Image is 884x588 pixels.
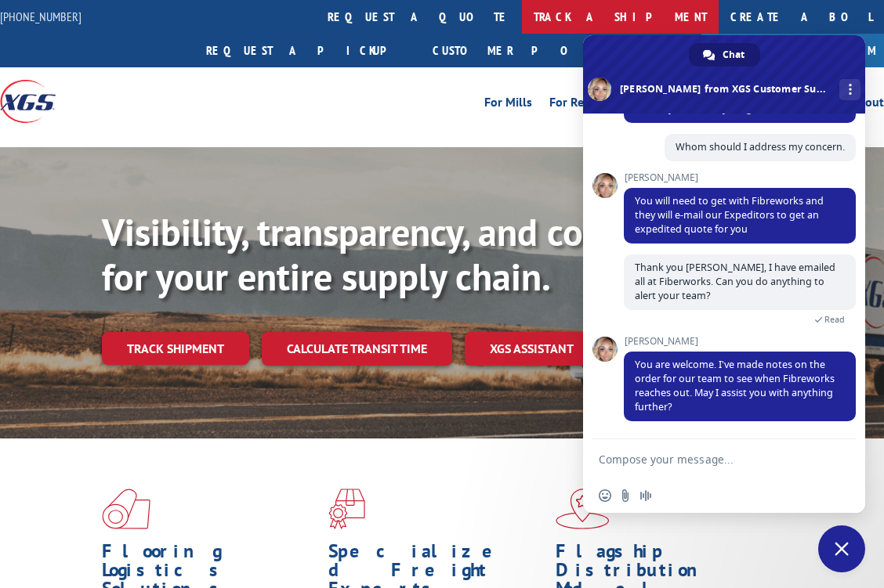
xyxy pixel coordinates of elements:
a: About [850,96,884,114]
img: xgs-icon-total-supply-chain-intelligence-red [102,489,150,529]
a: Track shipment [102,332,249,365]
span: Thank you [PERSON_NAME], I have emailed all at Fiberworks. Can you do anything to alert your team? [635,261,835,302]
div: Close chat [818,525,865,572]
a: For Mills [484,96,532,114]
textarea: Compose your message... [599,453,815,467]
span: You will need to get with Fibreworks and they will e-mail our Expeditors to get an expedited quot... [635,194,824,236]
span: Send a file [619,489,632,502]
a: Join Our Team [701,34,884,67]
a: Calculate transit time [262,332,452,366]
span: Whom should I address my concern. [676,140,845,153]
span: [PERSON_NAME] [624,336,856,347]
div: More channels [839,79,860,100]
b: Visibility, transparency, and control for your entire supply chain. [102,207,661,301]
span: Insert an emoji [599,489,611,502]
a: Agent [625,34,701,67]
span: Chat [723,43,745,67]
img: xgs-icon-focused-on-flooring-red [328,489,365,529]
a: Customer Portal [421,34,625,67]
a: Request a pickup [194,34,421,67]
img: xgs-icon-flagship-distribution-model-red [556,489,610,529]
span: Audio message [639,489,652,502]
span: [PERSON_NAME] [624,172,856,183]
a: XGS ASSISTANT [465,332,599,366]
span: Read [824,314,845,325]
a: For Retailers [549,96,618,114]
span: You are welcome. I've made notes on the order for our team to see when Fibreworks reaches out. Ma... [635,358,835,413]
div: Chat [689,43,760,67]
